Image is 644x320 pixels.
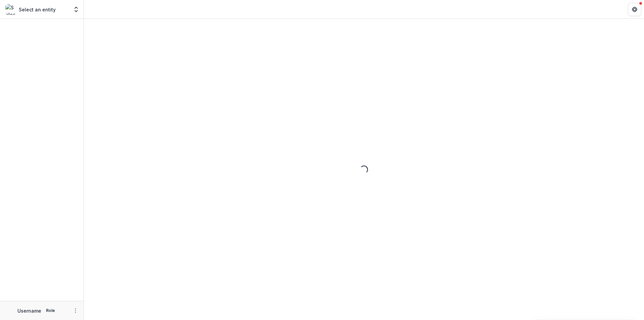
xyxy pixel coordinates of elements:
button: Open entity switcher [71,3,81,16]
p: Username [17,307,41,314]
p: Select an entity [19,6,56,13]
p: Role [44,308,57,314]
button: More [71,307,79,315]
button: Get Help [628,3,641,16]
img: Select an entity [5,4,16,15]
